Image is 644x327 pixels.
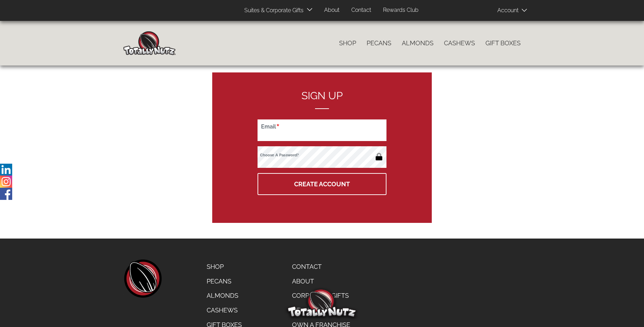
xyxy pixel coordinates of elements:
a: Contact [287,259,355,274]
h2: Sign up [258,90,386,109]
a: Rewards [287,303,355,318]
input: Email [258,119,386,141]
a: home [123,259,162,298]
a: Almonds [397,36,439,50]
a: Contact [346,3,376,17]
a: Gift Boxes [480,36,526,50]
img: Home [123,31,176,55]
button: Create Account [258,173,386,195]
a: Shop [201,259,247,274]
a: Corporate Gifts [287,288,355,303]
a: Suites & Corporate Gifts [239,4,306,17]
a: Shop [334,36,361,50]
a: Cashews [201,303,247,318]
a: About [287,274,355,289]
a: About [319,3,345,17]
a: Cashews [439,36,480,50]
a: Pecans [361,36,397,50]
a: Almonds [201,288,247,303]
a: Pecans [201,274,247,289]
a: Rewards Club [378,3,424,17]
